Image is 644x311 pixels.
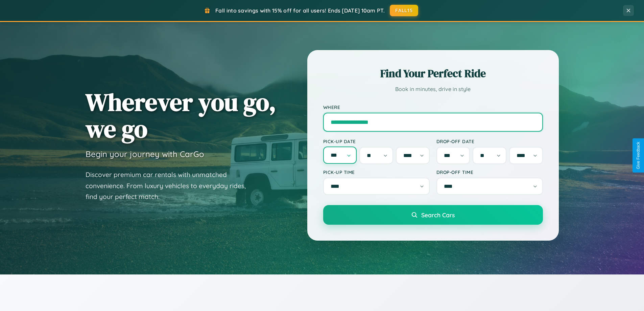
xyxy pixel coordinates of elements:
[323,205,543,225] button: Search Cars
[323,169,430,175] label: Pick-up Time
[323,66,543,81] h2: Find Your Perfect Ride
[86,149,204,159] h3: Begin your journey with CarGo
[323,104,543,110] label: Where
[421,211,455,219] span: Search Cars
[323,84,543,94] p: Book in minutes, drive in style
[86,169,255,202] p: Discover premium car rentals with unmatched convenience. From luxury vehicles to everyday rides, ...
[215,7,385,14] span: Fall into savings with 15% off for all users! Ends [DATE] 10am PT.
[436,169,543,175] label: Drop-off Time
[323,138,430,144] label: Pick-up Date
[390,5,418,16] button: FALL15
[636,142,641,169] div: Give Feedback
[86,89,276,142] h1: Wherever you go, we go
[436,138,543,144] label: Drop-off Date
